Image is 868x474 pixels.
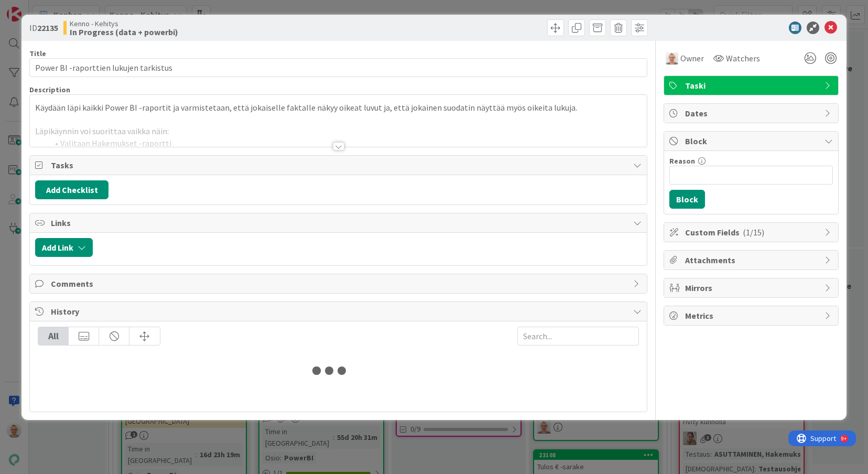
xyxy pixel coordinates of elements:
[51,305,627,318] span: History
[51,159,627,171] span: Tasks
[685,282,819,294] span: Mirrors
[685,107,819,120] span: Dates
[726,52,760,64] span: Watchers
[22,2,48,14] span: Support
[669,190,705,209] button: Block
[669,156,695,166] label: Reason
[35,102,641,114] p: Käydään läpi kaikki Power BI -raportit ja varmistetaan, että jokaiselle faktalle näkyy oikeat luv...
[29,85,70,94] span: Description
[666,52,678,64] img: PM
[51,277,627,290] span: Comments
[38,327,69,345] div: All
[517,327,639,346] input: Search...
[51,217,627,229] span: Links
[70,28,178,36] b: In Progress (data + powerbi)
[29,21,58,34] span: ID
[685,254,819,266] span: Attachments
[35,180,108,199] button: Add Checklist
[680,52,704,64] span: Owner
[685,226,819,239] span: Custom Fields
[29,58,647,77] input: type card name here...
[685,79,819,92] span: Taski
[685,135,819,147] span: Block
[37,23,58,33] b: 22135
[29,49,46,58] label: Title
[70,19,178,28] span: Kenno - Kehitys
[35,238,93,257] button: Add Link
[743,227,764,238] span: ( 1/15 )
[685,309,819,322] span: Metrics
[53,4,58,13] div: 9+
